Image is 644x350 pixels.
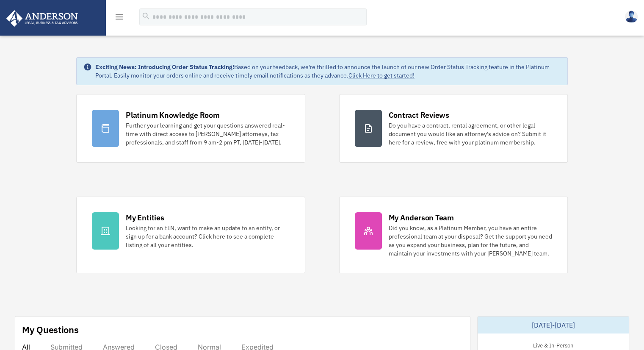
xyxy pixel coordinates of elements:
[114,12,124,22] i: menu
[126,224,289,249] div: Looking for an EIN, want to make an update to an entity, or sign up for a bank account? Click her...
[126,212,164,223] div: My Entities
[76,94,305,163] a: Platinum Knowledge Room Further your learning and get your questions answered real-time with dire...
[22,323,79,336] div: My Questions
[76,197,305,273] a: My Entities Looking for an EIN, want to make an update to an entity, or sign up for a bank accoun...
[389,121,552,147] div: Do you have a contract, rental agreement, or other legal document you would like an attorney's ad...
[339,197,568,273] a: My Anderson Team Did you know, as a Platinum Member, you have an entire professional team at your...
[126,121,289,147] div: Further your learning and get your questions answered real-time with direct access to [PERSON_NAM...
[478,317,629,333] div: [DATE]-[DATE]
[126,110,220,120] div: Platinum Knowledge Room
[389,224,552,258] div: Did you know, as a Platinum Member, you have an entire professional team at your disposal? Get th...
[625,11,638,23] img: User Pic
[389,110,449,120] div: Contract Reviews
[389,212,454,223] div: My Anderson Team
[4,10,80,27] img: Anderson Advisors Platinum Portal
[348,72,415,79] a: Click Here to get started!
[114,15,124,22] a: menu
[95,63,561,80] div: Based on your feedback, we're thrilled to announce the launch of our new Order Status Tracking fe...
[526,340,580,349] div: Live & In-Person
[339,94,568,163] a: Contract Reviews Do you have a contract, rental agreement, or other legal document you would like...
[141,11,151,21] i: search
[95,63,234,71] strong: Exciting News: Introducing Order Status Tracking!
